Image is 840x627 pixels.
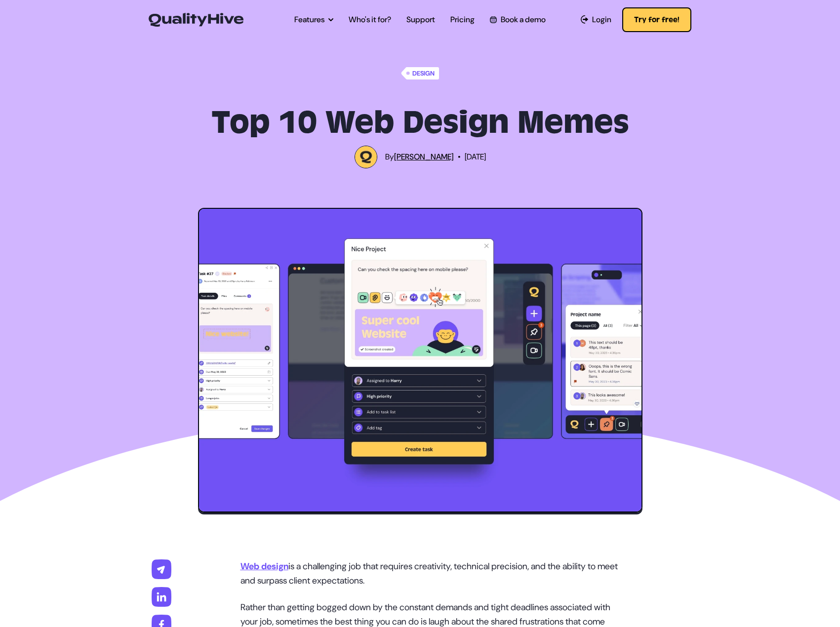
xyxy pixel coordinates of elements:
span: Design [410,67,439,79]
a: [PERSON_NAME] [394,152,454,162]
span: Login [592,14,611,26]
button: Try for free! [622,7,691,32]
span: [DATE] [465,151,486,163]
span: • [458,151,461,163]
a: Login [581,14,612,26]
img: Website UAT Testing [199,209,641,511]
a: Features [294,14,333,26]
a: Pricing [450,14,475,26]
img: QualityHive - Bug Tracking Tool [149,13,243,27]
img: Book a QualityHive Demo [490,16,496,23]
p: is a challenging job that requires creativity, technical precision, and the ability to meet and s... [240,559,620,588]
h1: Top 10 Web Design Memes [191,104,649,142]
img: QualityHive Logo [355,146,377,168]
a: Book a demo [490,14,545,26]
a: Who's it for? [349,14,391,26]
a: Design [401,67,439,79]
span: By [385,151,454,163]
a: Support [406,14,435,26]
a: Web design [240,560,288,572]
